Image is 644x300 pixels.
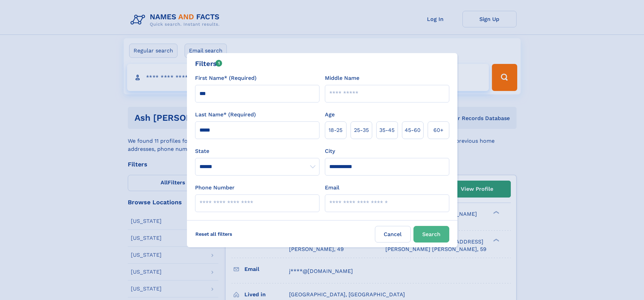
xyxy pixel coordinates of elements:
button: Search [413,226,449,243]
label: Reset all filters [191,226,237,242]
label: First Name* (Required) [195,74,257,82]
label: State [195,147,319,155]
span: 18‑25 [329,126,342,134]
div: Filters [195,59,222,69]
span: 35‑45 [379,126,395,134]
label: Middle Name [325,74,359,82]
label: Age [325,111,335,119]
span: 25‑35 [354,126,369,134]
label: Phone Number [195,184,235,192]
label: City [325,147,335,155]
label: Last Name* (Required) [195,111,256,119]
span: 60+ [433,126,444,134]
label: Cancel [375,226,411,243]
span: 45‑60 [405,126,421,134]
label: Email [325,184,339,192]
